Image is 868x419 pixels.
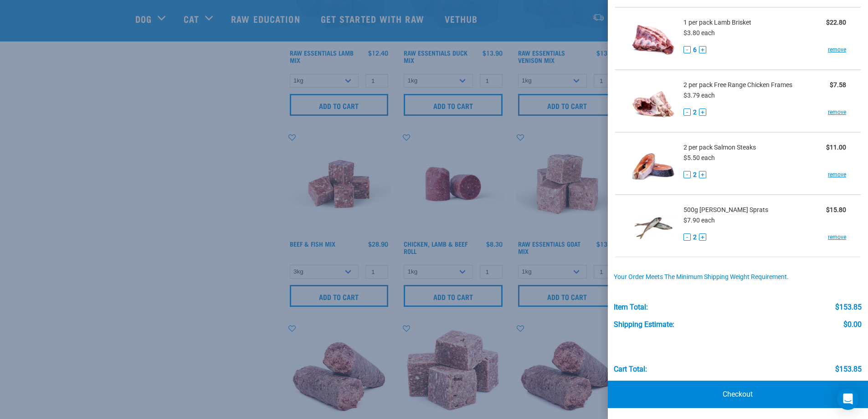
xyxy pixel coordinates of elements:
strong: $15.80 [826,206,846,213]
span: 2 per pack Salmon Steaks [683,143,756,152]
span: $3.80 each [683,29,715,36]
div: Cart total: [614,365,647,373]
button: + [699,233,706,241]
button: - [683,109,691,116]
a: remove [828,108,846,116]
img: Salmon Steaks [630,140,677,187]
span: $7.90 each [683,217,715,224]
div: $0.00 [843,321,862,329]
div: Shipping Estimate: [614,321,674,329]
span: 2 [693,170,697,180]
img: Lamb Brisket [630,15,677,62]
button: + [699,46,706,53]
div: Open Intercom Messenger [837,388,859,410]
button: + [699,109,706,116]
div: $153.85 [835,365,862,373]
a: remove [828,233,846,241]
span: 2 [693,108,697,117]
span: 6 [693,45,697,55]
span: $5.50 each [683,154,715,161]
span: 2 [693,233,697,242]
img: Jack Mackerel Sprats [630,202,677,249]
div: Item Total: [614,303,648,311]
button: - [683,46,691,53]
span: 500g [PERSON_NAME] Sprats [683,205,768,215]
button: + [699,171,706,178]
strong: $7.58 [830,81,846,88]
span: $3.79 each [683,92,715,99]
a: remove [828,171,846,179]
span: 1 per pack Lamb Brisket [683,18,751,27]
button: - [683,233,691,241]
span: 2 per pack Free Range Chicken Frames [683,80,792,90]
strong: $11.00 [826,144,846,151]
div: Your order meets the minimum shipping weight requirement. [614,274,862,281]
button: - [683,171,691,178]
img: Free Range Chicken Frames [630,78,677,124]
a: remove [828,46,846,54]
div: $153.85 [835,303,862,311]
strong: $22.80 [826,19,846,26]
